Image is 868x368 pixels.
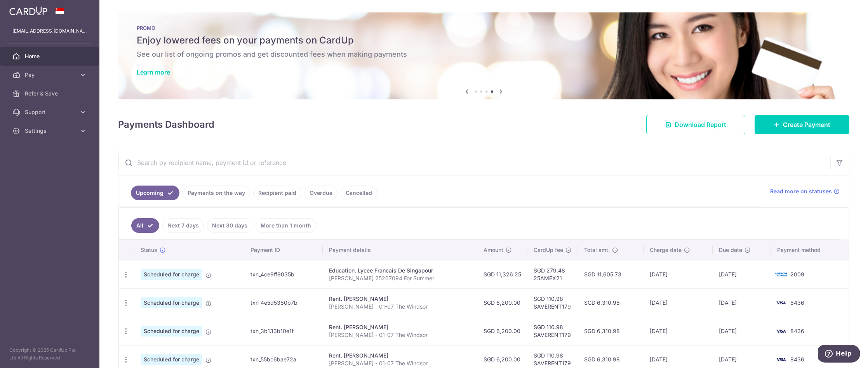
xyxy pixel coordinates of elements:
a: Read more on statuses [770,187,840,195]
a: Create Payment [755,115,849,134]
p: [PERSON_NAME] - 01-07 The Windsor [329,359,471,367]
a: Learn more [137,68,170,76]
td: [DATE] [713,288,771,317]
a: Next 30 days [207,218,252,233]
td: SGD 110.98 SAVERENT179 [527,317,578,345]
span: Read more on statuses [770,187,832,195]
td: SGD 11,605.73 [578,260,643,288]
span: Scheduled for charge [141,354,202,365]
td: SGD 6,310.98 [578,288,643,317]
span: Create Payment [783,120,830,129]
span: Amount [484,246,503,254]
img: Bank Card [773,270,789,279]
span: Scheduled for charge [141,269,202,280]
a: More than 1 month [256,218,316,233]
p: [PERSON_NAME] - 01-07 The Windsor [329,331,471,339]
img: Bank Card [773,326,789,336]
img: Bank Card [773,355,789,364]
span: Scheduled for charge [141,326,202,337]
span: Home [25,52,76,60]
span: Total amt. [584,246,610,254]
td: [DATE] [644,288,713,317]
span: Due date [719,246,742,254]
span: CardUp fee [534,246,563,254]
td: txn_4e5d5380b7b [244,288,323,317]
img: Bank Card [773,298,789,307]
td: SGD 279.48 25AMEX21 [527,260,578,288]
a: Download Report [646,115,745,134]
span: Download Report [675,120,726,129]
div: Education. Lycee Francais De Singapour [329,267,471,274]
span: 8436 [790,356,804,363]
span: Status [141,246,157,254]
span: Scheduled for charge [141,297,202,308]
span: Settings [25,127,76,135]
th: Payment ID [244,240,323,260]
img: Latest Promos banner [118,12,849,99]
td: SGD 6,310.98 [578,317,643,345]
div: Rent. [PERSON_NAME] [329,323,471,331]
td: [DATE] [713,317,771,345]
th: Payment details [323,240,477,260]
span: Charge date [650,246,682,254]
a: Recipient paid [253,186,301,200]
td: [DATE] [644,260,713,288]
td: SGD 6,200.00 [477,288,527,317]
span: 8436 [790,328,804,334]
a: Payments on the way [183,186,250,200]
td: [DATE] [644,317,713,345]
td: txn_4ce9ff9035b [244,260,323,288]
p: PROMO [137,25,831,31]
span: 8436 [790,299,804,306]
p: [EMAIL_ADDRESS][DOMAIN_NAME] [12,27,87,35]
span: 2009 [790,271,804,278]
th: Payment method [771,240,849,260]
p: [PERSON_NAME] 25267094 For Summer [329,274,471,282]
div: Rent. [PERSON_NAME] [329,295,471,303]
h4: Payments Dashboard [118,118,214,132]
a: All [131,218,159,233]
a: Overdue [304,186,337,200]
a: Upcoming [131,186,179,200]
a: Cancelled [341,186,377,200]
h5: Enjoy lowered fees on your payments on CardUp [137,34,831,47]
td: txn_3b133b10e1f [244,317,323,345]
td: SGD 110.98 SAVERENT179 [527,288,578,317]
div: Rent. [PERSON_NAME] [329,352,471,359]
input: Search by recipient name, payment id or reference [118,150,830,175]
span: Refer & Save [25,90,76,97]
td: [DATE] [713,260,771,288]
h6: See our list of ongoing promos and get discounted fees when making payments [137,50,831,59]
iframe: Opens a widget where you can find more information [818,345,860,364]
td: SGD 6,200.00 [477,317,527,345]
span: Support [25,108,76,116]
td: SGD 11,326.25 [477,260,527,288]
img: CardUp [9,6,47,16]
span: Pay [25,71,76,79]
a: Next 7 days [162,218,204,233]
p: [PERSON_NAME] - 01-07 The Windsor [329,303,471,311]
